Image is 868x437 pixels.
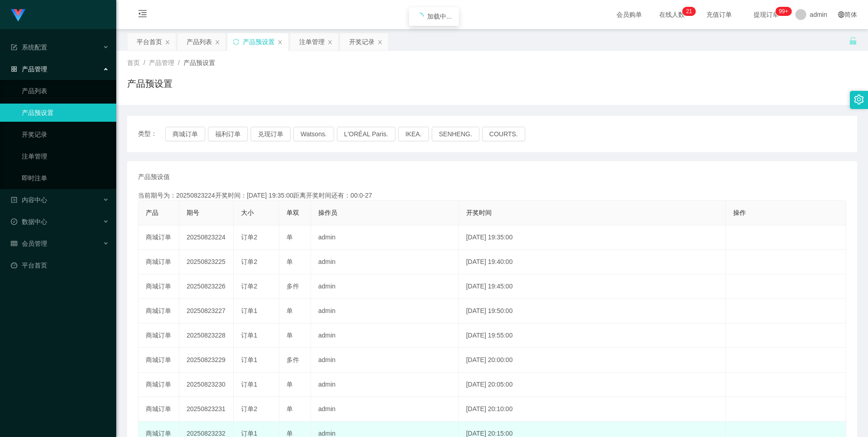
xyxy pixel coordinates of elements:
[311,397,459,422] td: admin
[682,7,695,16] sup: 21
[459,274,726,299] td: [DATE] 19:45:00
[398,127,429,141] button: IKEA.
[183,59,215,66] span: 产品预设置
[311,299,459,323] td: admin
[22,169,109,187] a: 即时注单
[233,39,239,45] i: 图标: sync
[11,256,109,274] a: 图标: dashboard平台首页
[286,332,293,339] span: 单
[22,82,109,100] a: 产品列表
[459,323,726,348] td: [DATE] 19:55:00
[299,33,325,50] div: 注单管理
[138,172,170,182] span: 产品预设值
[416,13,424,20] i: icon: loading
[241,283,257,290] span: 订单2
[243,33,275,50] div: 产品预设置
[686,7,689,16] p: 2
[733,209,746,216] span: 操作
[179,397,234,422] td: 20250823231
[286,307,293,314] span: 单
[459,225,726,250] td: [DATE] 19:35:00
[179,274,234,299] td: 20250823226
[11,9,25,22] img: logo.9652507e.png
[286,405,293,412] span: 单
[138,250,179,274] td: 商城订单
[286,381,293,388] span: 单
[127,77,173,90] h1: 产品预设置
[11,44,17,50] i: 图标: form
[137,33,162,50] div: 平台首页
[775,7,792,16] sup: 941
[138,127,165,141] span: 类型：
[11,196,47,204] span: 内容中心
[854,94,864,104] i: 图标: setting
[179,299,234,323] td: 20250823227
[702,11,736,18] span: 充值订单
[241,405,257,412] span: 订单2
[241,356,257,363] span: 订单1
[138,274,179,299] td: 商城订单
[11,197,17,203] i: 图标: profile
[293,127,334,141] button: Watsons.
[11,218,17,225] i: 图标: check-circle-o
[311,225,459,250] td: admin
[127,0,158,30] i: 图标: menu-fold
[286,209,299,216] span: 单双
[138,225,179,250] td: 商城订单
[165,40,170,45] i: 图标: close
[459,372,726,397] td: [DATE] 20:05:00
[138,397,179,422] td: 商城订单
[127,59,140,66] span: 首页
[11,65,47,73] span: 产品管理
[179,348,234,372] td: 20250823229
[377,40,383,45] i: 图标: close
[208,127,248,141] button: 福利订单
[849,37,857,45] i: 图标: unlock
[318,209,337,216] span: 操作员
[241,332,257,339] span: 订单1
[241,258,257,265] span: 订单2
[286,258,293,265] span: 单
[311,348,459,372] td: admin
[466,209,492,216] span: 开奖时间
[432,127,479,141] button: SENHENG.
[286,283,299,290] span: 多件
[179,250,234,274] td: 20250823225
[165,127,205,141] button: 商城订单
[179,372,234,397] td: 20250823230
[143,59,145,66] span: /
[277,40,283,45] i: 图标: close
[241,381,257,388] span: 订单1
[138,323,179,348] td: 商城订单
[459,299,726,323] td: [DATE] 19:50:00
[22,125,109,144] a: 开奖记录
[482,127,525,141] button: COURTS.
[251,127,291,141] button: 兑现订单
[689,7,692,16] p: 1
[427,13,452,20] span: 加载中...
[22,147,109,165] a: 注单管理
[178,59,180,66] span: /
[311,323,459,348] td: admin
[146,209,158,216] span: 产品
[655,11,689,18] span: 在线人数
[187,209,199,216] span: 期号
[215,40,220,45] i: 图标: close
[138,191,846,200] div: 当前期号为：20250823224开奖时间：[DATE] 19:35:00距离开奖时间还有：00:0-27
[11,66,17,72] i: 图标: appstore-o
[187,33,212,50] div: 产品列表
[286,233,293,241] span: 单
[149,59,174,66] span: 产品管理
[138,299,179,323] td: 商城订单
[459,397,726,422] td: [DATE] 20:10:00
[138,372,179,397] td: 商城订单
[311,250,459,274] td: admin
[241,233,257,241] span: 订单2
[327,40,333,45] i: 图标: close
[179,323,234,348] td: 20250823228
[838,11,844,18] i: 图标: global
[286,430,293,437] span: 单
[459,348,726,372] td: [DATE] 20:00:00
[241,307,257,314] span: 订单1
[22,104,109,122] a: 产品预设置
